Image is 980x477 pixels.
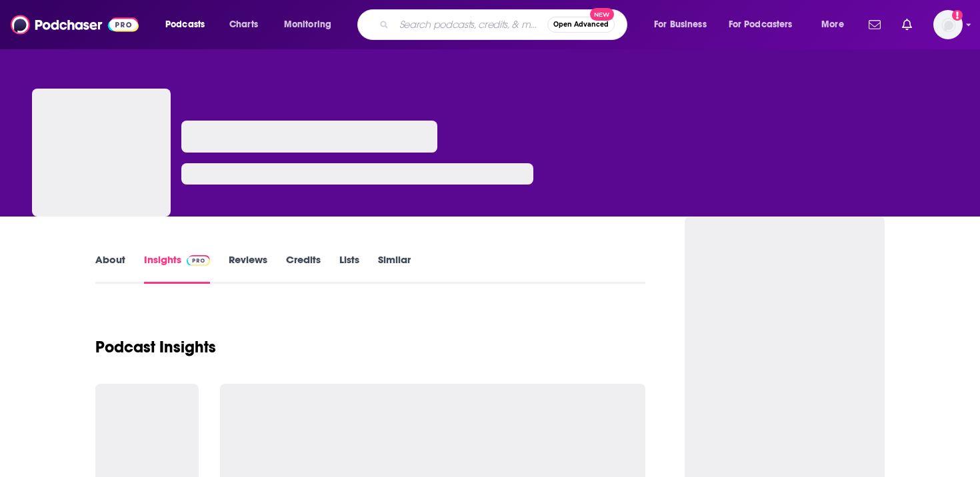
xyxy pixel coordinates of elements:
span: Podcasts [165,15,205,34]
span: More [821,15,844,34]
span: Charts [229,15,258,34]
span: Open Advanced [553,21,609,28]
button: Show profile menu [933,10,963,39]
h1: Podcast Insights [95,337,216,357]
img: Podchaser - Follow, Share and Rate Podcasts [11,12,139,37]
img: User Profile [933,10,963,39]
input: Search podcasts, credits, & more... [394,14,547,35]
a: Show notifications dropdown [897,13,917,36]
button: open menu [720,14,812,35]
button: open menu [275,14,349,35]
button: Open AdvancedNew [547,17,615,33]
a: Charts [221,14,266,35]
div: Search podcasts, credits, & more... [370,9,640,40]
a: About [95,253,125,284]
span: Logged in as autumncomm [933,10,963,39]
span: New [590,8,614,21]
button: open menu [645,14,723,35]
button: open menu [812,14,861,35]
a: Credits [286,253,321,284]
svg: Add a profile image [952,10,963,21]
img: Podchaser Pro [187,255,210,266]
a: Reviews [229,253,267,284]
span: For Business [654,15,707,34]
span: Monitoring [284,15,331,34]
a: Show notifications dropdown [863,13,886,36]
a: Lists [339,253,359,284]
a: Similar [378,253,411,284]
span: For Podcasters [729,15,793,34]
button: open menu [156,14,222,35]
a: InsightsPodchaser Pro [144,253,210,284]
